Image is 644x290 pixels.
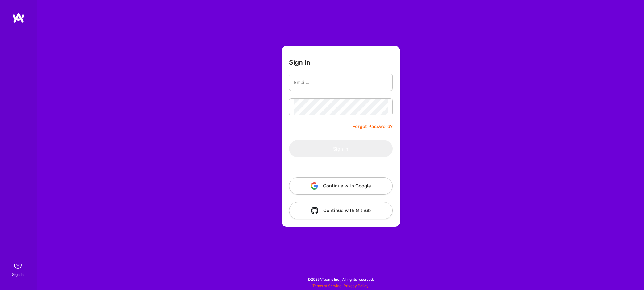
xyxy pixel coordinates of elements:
[12,259,24,271] img: sign in
[289,140,393,157] button: Sign In
[12,12,25,23] img: logo
[344,284,369,288] a: Privacy Policy
[289,58,310,66] h3: Sign In
[294,75,388,90] input: Email...
[12,271,24,278] div: Sign In
[311,182,318,190] img: icon
[311,207,318,214] img: icon
[312,284,369,288] span: |
[312,284,341,288] a: Terms of Service
[37,272,644,287] div: © 2025 ATeams Inc., All rights reserved.
[353,123,393,130] a: Forgot Password?
[289,177,393,195] button: Continue with Google
[289,202,393,219] button: Continue with Github
[13,259,24,278] a: sign inSign In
